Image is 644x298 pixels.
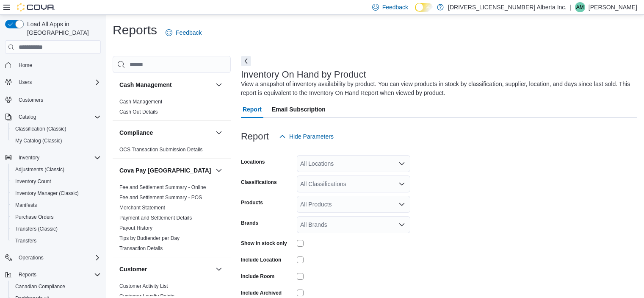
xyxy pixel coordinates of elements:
span: Payment and Settlement Details [119,214,192,221]
div: Compliance [113,145,231,158]
span: Hide Parameters [289,132,334,141]
button: Compliance [119,128,212,137]
a: Transfers [12,236,40,246]
span: Canadian Compliance [15,283,65,290]
button: Cash Management [119,81,212,89]
a: Inventory Count [12,176,55,187]
label: Classifications [241,179,277,186]
button: Customers [2,93,104,106]
button: My Catalog (Classic) [8,135,104,147]
span: Fee and Settlement Summary - Online [119,184,206,191]
a: Customer Activity List [119,283,168,289]
span: Inventory Count [15,178,51,185]
button: Inventory Count [8,175,104,187]
span: Purchase Orders [12,212,101,222]
button: Inventory [15,153,43,163]
span: Canadian Compliance [12,281,101,292]
a: Fee and Settlement Summary - Online [119,184,206,190]
div: Cash Management [113,97,231,120]
button: Users [2,76,104,88]
span: Users [19,79,32,86]
label: Include Room [241,273,274,280]
span: Feedback [176,28,202,37]
a: Cash Out Details [119,109,158,115]
span: Reports [19,271,36,278]
button: Transfers (Classic) [8,223,104,235]
label: Brands [241,220,258,226]
button: Open list of options [398,160,405,167]
span: Classification (Classic) [12,124,101,134]
a: Fee and Settlement Summary - POS [119,195,202,201]
span: Operations [15,253,101,263]
button: Classification (Classic) [8,123,104,135]
span: Inventory [15,153,101,163]
button: Adjustments (Classic) [8,164,104,175]
span: Adjustments (Classic) [15,166,64,173]
button: Cova Pay [GEOGRAPHIC_DATA] [214,165,224,175]
span: My Catalog (Classic) [15,137,62,144]
a: Cash Management [119,99,162,105]
a: Home [15,60,36,70]
label: Show in stock only [241,240,287,247]
label: Include Location [241,256,281,263]
a: My Catalog (Classic) [12,136,66,146]
div: Adam Mason [575,2,585,12]
a: Payment and Settlement Details [119,215,192,221]
h3: Cova Pay [GEOGRAPHIC_DATA] [119,166,211,175]
span: Catalog [15,112,101,122]
button: Reports [15,270,40,280]
button: Next [241,56,251,66]
button: Operations [2,252,104,264]
span: Transfers (Classic) [12,224,101,234]
a: Merchant Statement [119,205,165,211]
a: Manifests [12,200,40,210]
span: Manifests [15,202,37,209]
label: Locations [241,159,265,165]
span: Email Subscription [272,101,326,118]
button: Operations [15,253,47,263]
p: | [570,2,572,12]
button: Catalog [15,112,39,122]
span: Tips by Budtender per Day [119,235,180,242]
button: Cova Pay [GEOGRAPHIC_DATA] [119,166,212,175]
button: Reports [2,269,104,281]
label: Include Archived [241,290,282,296]
button: Purchase Orders [8,211,104,223]
span: Load All Apps in [GEOGRAPHIC_DATA] [24,20,101,37]
span: Inventory Manager (Classic) [15,190,79,197]
button: Canadian Compliance [8,281,104,292]
h3: Cash Management [119,81,172,89]
span: Fee and Settlement Summary - POS [119,194,202,201]
span: Merchant Statement [119,204,165,211]
a: Inventory Manager (Classic) [12,188,82,198]
span: Transfers (Classic) [15,226,58,232]
a: Feedback [162,24,205,41]
span: Manifests [12,200,101,210]
p: [PERSON_NAME] [589,2,637,12]
span: Cash Management [119,98,162,105]
button: Open list of options [398,221,405,228]
a: Customers [15,95,47,105]
a: Adjustments (Classic) [12,164,68,175]
h3: Inventory On Hand by Product [241,70,366,80]
a: Canadian Compliance [12,281,69,292]
button: Manifests [8,199,104,211]
a: Transaction Details [119,245,163,251]
button: Transfers [8,235,104,247]
span: Report [243,101,262,118]
span: My Catalog (Classic) [12,136,101,146]
span: AM [576,2,584,12]
span: Inventory Manager (Classic) [12,188,101,198]
p: [DRIVERS_LICENSE_NUMBER] Alberta Inc. [448,2,567,12]
div: View a snapshot of inventory availability by product. You can view products in stock by classific... [241,80,633,97]
span: Operations [19,254,44,261]
button: Home [2,59,104,71]
span: Home [19,62,32,69]
span: Classification (Classic) [15,125,66,132]
span: Transfers [12,236,101,246]
a: Classification (Classic) [12,124,70,134]
label: Products [241,199,263,206]
span: Customers [19,97,43,103]
span: Transaction Details [119,245,163,252]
